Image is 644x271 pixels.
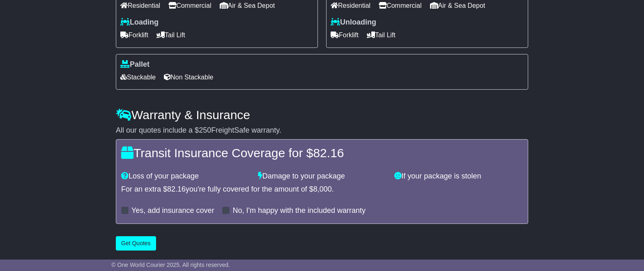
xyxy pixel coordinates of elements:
[120,29,148,41] span: Forklift
[367,29,396,41] span: Tail Lift
[117,172,254,181] div: Loss of your package
[164,71,213,84] span: Non Stackable
[120,18,159,27] label: Loading
[116,126,528,135] div: All our quotes include a $ FreightSafe warranty.
[121,185,523,194] div: For an extra $ you're fully covered for the amount of $ .
[390,172,527,181] div: If your package is stolen
[120,60,149,69] label: Pallet
[167,185,186,193] span: 82.16
[313,185,332,193] span: 8,000
[331,29,359,41] span: Forklift
[121,146,523,160] h4: Transit Insurance Coverage for $
[313,146,344,160] span: 82.16
[131,206,214,215] label: Yes, add insurance cover
[120,71,156,84] span: Stackable
[232,206,366,215] label: No, I'm happy with the included warranty
[331,18,376,27] label: Unloading
[254,172,391,181] div: Damage to your package
[111,262,230,268] span: © One World Courier 2025. All rights reserved.
[116,236,156,251] button: Get Quotes
[156,29,185,41] span: Tail Lift
[199,126,211,134] span: 250
[116,108,528,122] h4: Warranty & Insurance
